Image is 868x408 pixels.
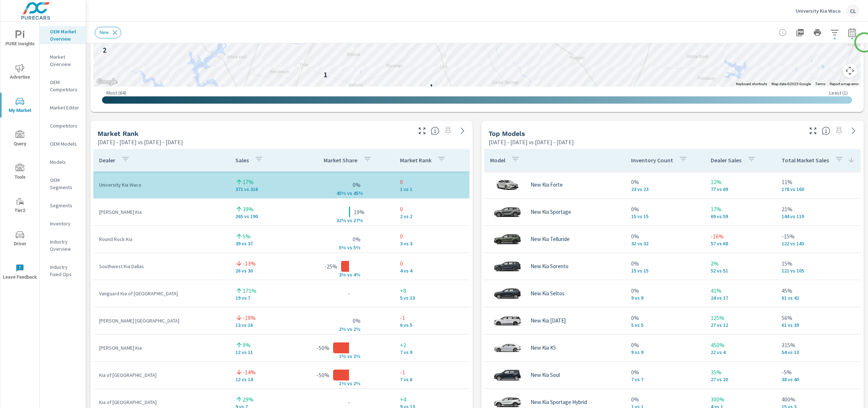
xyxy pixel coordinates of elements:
p: University Kia Waco [796,8,841,14]
p: 0% [353,316,361,325]
div: nav menu [0,22,39,288]
p: 5 vs 5 [631,322,699,328]
div: Market Editor [40,102,86,113]
p: Vanguard Kia of [GEOGRAPHIC_DATA] [99,290,224,297]
p: 57 vs 68 [711,241,770,246]
p: Inventory Count [631,157,673,164]
p: 0 [400,178,464,186]
p: +4 [400,395,464,404]
p: -14% [243,368,256,376]
p: 122 vs 143 [782,241,858,246]
p: 17% [711,205,770,213]
p: Southwest Kia Dallas [99,263,224,270]
button: Keyboard shortcuts [736,82,767,87]
p: 1 [430,82,433,91]
img: glamour [493,283,522,304]
img: glamour [493,364,522,386]
p: Kia of [GEOGRAPHIC_DATA] [99,399,224,406]
p: 12% [711,178,770,186]
div: Market Overview [40,51,86,70]
p: 15 vs 15 [631,268,699,274]
button: Make Fullscreen [416,125,428,137]
p: 61 vs 42 [782,295,858,301]
button: Map camera controls [843,63,857,78]
p: 1% v [331,380,350,387]
a: Report a map error [830,82,859,86]
p: New Kia Sportage Hybrid [531,399,587,405]
button: "Export Report to PDF" [793,25,807,40]
p: Most ( 64 ) [106,89,126,96]
div: OEM Segments [40,175,86,193]
p: 23 vs 23 [631,186,699,192]
p: 1 [324,70,327,79]
p: 0% [631,232,699,241]
p: 19 vs 7 [235,295,298,301]
p: 77 vs 69 [711,186,770,192]
p: 35% [711,368,770,376]
p: 5% v [331,244,350,251]
p: 178 vs 160 [782,186,858,192]
img: glamour [493,337,522,359]
p: 371 vs 316 [235,186,298,192]
span: Query [3,130,37,148]
a: Open this area in Google Maps (opens a new window) [95,77,119,87]
p: 69 vs 59 [711,213,770,219]
a: Terms (opens in new tab) [815,82,825,86]
span: Tools [3,164,37,182]
div: Industry Fixed Ops [40,262,86,280]
p: Competitors [50,122,80,129]
p: New Kia Seltos [531,290,565,297]
span: My Market [3,97,37,115]
p: 41% [711,286,770,295]
img: glamour [493,228,522,250]
p: s 2% [350,326,367,332]
p: 2 [103,46,106,54]
p: -16% [711,232,770,241]
p: Segments [50,202,80,209]
p: +8 [400,286,464,295]
p: 2% [711,259,770,268]
p: -1 [400,368,464,376]
p: 4 vs 4 [400,268,464,274]
img: glamour [493,255,522,277]
p: -5% [782,368,858,376]
div: OEM Competitors [40,77,86,95]
p: 6 vs 5 [400,322,464,328]
div: Segments [40,200,86,211]
p: s 5% [350,244,367,251]
p: 5% [243,232,251,241]
span: Driver [3,230,37,248]
p: -1 [400,313,464,322]
span: Select a preset date range to save this widget [833,125,845,137]
p: Industry Fixed Ops [50,263,80,278]
p: 2 vs 2 [400,213,464,219]
p: 315% [782,341,858,349]
p: [PERSON_NAME] [GEOGRAPHIC_DATA] [99,317,224,324]
span: Tier2 [3,197,37,215]
p: 121 vs 105 [782,268,858,274]
p: 27 vs 12 [711,322,770,328]
p: Market Share [324,157,357,164]
p: 144 vs 119 [782,213,858,219]
span: Find the biggest opportunities within your model lineup nationwide. [Source: Market registration ... [822,126,830,135]
p: 400% [782,395,858,404]
p: Inventory [50,220,80,227]
span: Select a preset date range to save this widget [442,125,454,137]
p: +2 [400,341,464,349]
p: New Kia [DATE] [531,317,566,324]
p: 1% v [331,353,350,359]
p: New Kia Forte [531,182,563,188]
p: University Kia Waco [99,181,224,188]
p: OEM Models [50,140,80,147]
p: 27 vs 20 [711,376,770,382]
p: 171% [243,286,256,295]
p: Market Overview [50,53,80,68]
a: See more details in report [457,125,468,137]
div: New [95,27,121,38]
p: 39% [243,205,254,213]
p: 9% [243,341,251,349]
p: New Kia Soul [531,372,560,378]
p: 7 vs 6 [400,376,464,382]
img: glamour [493,174,522,196]
p: 3 vs 3 [400,241,464,246]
